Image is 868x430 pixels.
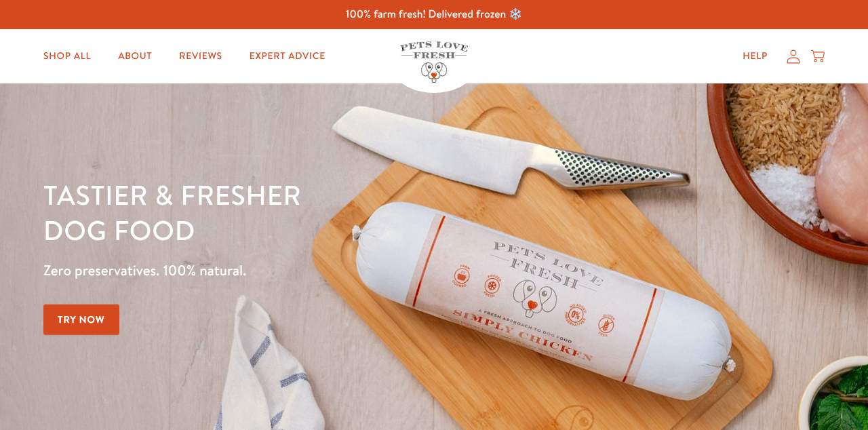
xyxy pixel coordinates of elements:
a: Expert Advice [239,43,336,70]
a: About [107,43,163,70]
a: Try Now [43,305,119,335]
p: Zero preservatives. 100% natural. [43,258,564,283]
h1: Tastier & fresher dog food [43,177,564,248]
a: Help [732,43,778,70]
img: Pets Love Fresh [400,41,468,83]
a: Reviews [168,43,233,70]
a: Shop All [33,43,102,70]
